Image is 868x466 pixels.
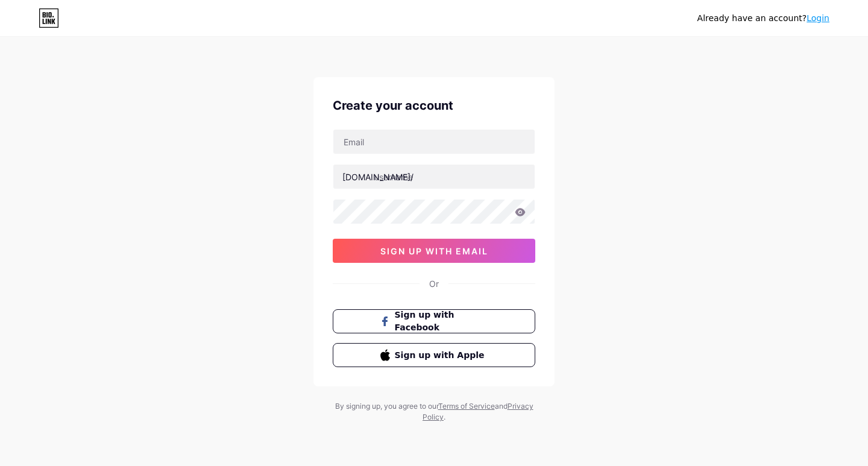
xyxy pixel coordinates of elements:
[332,401,536,423] div: By signing up, you agree to our and .
[429,277,439,290] div: Or
[342,171,414,183] div: [DOMAIN_NAME]/
[395,309,488,334] span: Sign up with Facebook
[697,12,829,25] div: Already have an account?
[333,165,535,189] input: username
[807,13,829,23] a: Login
[333,239,535,263] button: sign up with email
[395,349,488,362] span: Sign up with Apple
[333,343,535,367] button: Sign up with Apple
[333,130,535,154] input: Email
[438,401,495,411] a: Terms of Service
[333,96,535,115] div: Create your account
[333,309,535,333] button: Sign up with Facebook
[380,246,488,256] span: sign up with email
